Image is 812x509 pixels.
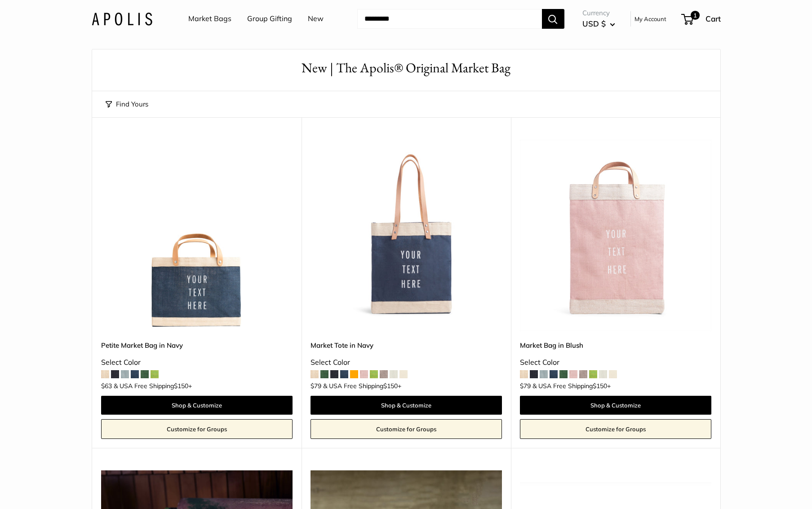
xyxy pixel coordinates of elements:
[101,340,293,350] a: Petite Market Bag in Navy
[311,419,502,439] a: Customize for Groups
[174,382,188,390] span: $150
[520,382,531,390] span: $79
[532,383,611,389] span: & USA Free Shipping +
[520,340,711,350] a: Market Bag in Blush
[311,382,321,390] span: $79
[101,140,293,331] img: description_Make it yours with custom text.
[582,7,615,19] span: Currency
[690,11,699,20] span: 1
[92,12,152,25] img: Apolis
[308,12,324,26] a: New
[311,356,502,369] div: Select Color
[520,419,711,439] a: Customize for Groups
[323,383,401,389] span: & USA Free Shipping +
[383,382,398,390] span: $150
[101,356,293,369] div: Select Color
[582,17,615,31] button: USD $
[101,382,112,390] span: $63
[520,396,711,415] a: Shop & Customize
[106,58,707,78] h1: New | The Apolis® Original Market Bag
[106,98,148,111] button: Find Yours
[101,396,293,415] a: Shop & Customize
[520,356,711,369] div: Select Color
[593,382,607,390] span: $150
[311,396,502,415] a: Shop & Customize
[635,13,666,24] a: My Account
[101,419,293,439] a: Customize for Groups
[357,9,542,29] input: Search...
[520,140,711,331] img: description_Our first Blush Market Bag
[247,12,292,26] a: Group Gifting
[682,12,721,26] a: 1 Cart
[311,140,502,331] img: Market Tote in Navy
[188,12,231,26] a: Market Bags
[101,140,293,331] a: description_Make it yours with custom text.Petite Market Bag in Navy
[311,140,502,331] a: Market Tote in NavyMarket Tote in Navy
[582,19,606,28] span: USD $
[7,475,96,502] iframe: Sign Up via Text for Offers
[520,140,711,331] a: description_Our first Blush Market BagMarket Bag in Blush
[706,14,721,23] span: Cart
[311,340,502,350] a: Market Tote in Navy
[542,9,564,29] button: Search
[114,383,192,389] span: & USA Free Shipping +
